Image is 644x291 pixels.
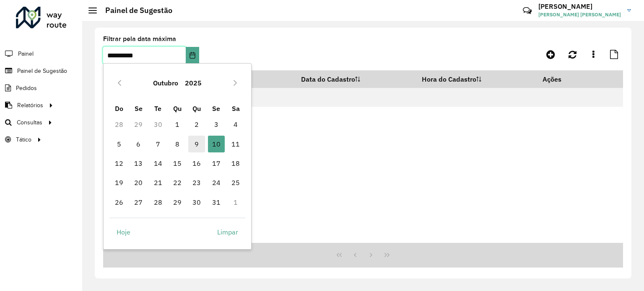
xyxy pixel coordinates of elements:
td: 31 [207,193,226,212]
span: 8 [169,136,186,152]
span: Hoje [117,227,130,237]
span: Painel de Sugestão [17,67,67,75]
span: 19 [111,174,127,191]
td: 18 [226,154,245,173]
th: Ações [537,70,587,88]
span: Sa [232,104,240,113]
td: 1 [226,193,245,212]
td: 13 [129,154,148,173]
td: Nenhum registro encontrado [103,88,623,107]
span: 12 [111,155,127,172]
td: 10 [207,134,226,154]
button: Next Month [229,76,242,90]
td: 30 [148,115,167,134]
td: 6 [129,134,148,154]
button: Choose Month [150,73,182,93]
td: 11 [226,134,245,154]
a: Contato Rápido [518,2,536,20]
span: Qu [192,104,201,113]
td: 22 [168,173,187,192]
span: 22 [169,174,186,191]
span: 11 [227,136,244,152]
td: 8 [168,134,187,154]
td: 25 [226,173,245,192]
h2: Painel de Sugestão [97,6,172,15]
span: 7 [150,136,166,152]
td: 15 [168,154,187,173]
span: [PERSON_NAME] [PERSON_NAME] [538,11,621,18]
span: 31 [208,194,225,211]
span: 29 [169,194,186,211]
td: 26 [109,193,129,212]
td: 14 [148,154,167,173]
span: 28 [150,194,166,211]
td: 28 [109,115,129,134]
span: 3 [208,116,225,133]
h3: [PERSON_NAME] [538,3,621,10]
td: 29 [129,115,148,134]
span: 16 [188,155,205,172]
span: 2 [188,116,205,133]
span: 25 [227,174,244,191]
span: 14 [150,155,166,172]
button: Limpar [210,224,245,240]
td: 16 [187,154,206,173]
span: Se [135,104,143,113]
span: 1 [169,116,186,133]
td: 3 [207,115,226,134]
span: 10 [208,136,225,152]
span: Consultas [17,118,42,127]
td: 5 [109,134,129,154]
td: 24 [207,173,226,192]
th: Data do Cadastro [296,70,416,88]
button: Previous Month [113,76,126,90]
span: 30 [188,194,205,211]
span: Qu [173,104,182,113]
td: 29 [168,193,187,212]
td: 9 [187,134,206,154]
td: 2 [187,115,206,134]
span: 18 [227,155,244,172]
button: Choose Date [186,47,199,64]
span: 21 [150,174,166,191]
span: 4 [227,116,244,133]
span: Relatórios [17,101,43,110]
span: 24 [208,174,225,191]
td: 19 [109,173,129,192]
button: Hoje [109,224,138,240]
th: Hora do Cadastro [416,70,537,88]
span: 13 [130,155,147,172]
span: 27 [130,194,147,211]
label: Filtrar pela data máxima [103,34,176,44]
span: 23 [188,174,205,191]
span: Do [115,104,123,113]
span: 17 [208,155,225,172]
span: Limpar [217,227,238,237]
td: 30 [187,193,206,212]
span: 26 [111,194,127,211]
span: 6 [130,136,147,152]
span: 15 [169,155,186,172]
span: Se [212,104,220,113]
td: 27 [129,193,148,212]
td: 4 [226,115,245,134]
span: Tático [16,135,31,144]
span: Te [154,104,161,113]
td: 7 [148,134,167,154]
td: 17 [207,154,226,173]
span: 20 [130,174,147,191]
td: 20 [129,173,148,192]
span: Painel [18,49,34,58]
span: 5 [111,136,127,152]
td: 28 [148,193,167,212]
td: 21 [148,173,167,192]
span: Pedidos [16,84,37,93]
div: Choose Date [103,63,252,249]
td: 23 [187,173,206,192]
button: Choose Year [182,73,205,93]
td: 12 [109,154,129,173]
span: 9 [188,136,205,152]
td: 1 [168,115,187,134]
